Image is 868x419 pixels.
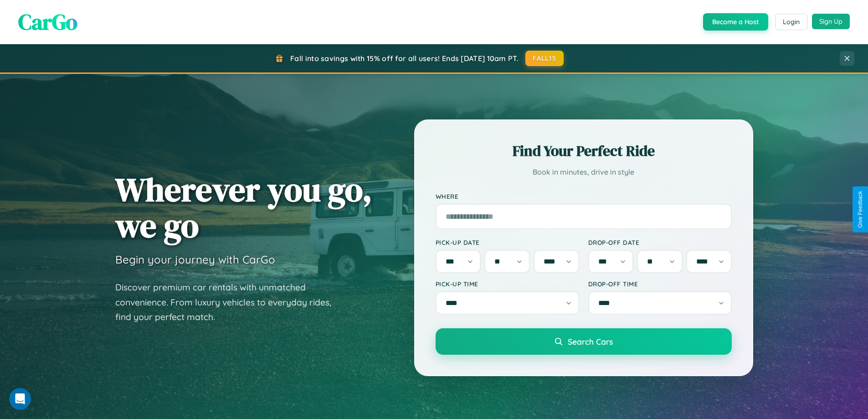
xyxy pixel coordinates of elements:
button: Become a Host [703,13,768,31]
h3: Begin your journey with CarGo [115,253,275,266]
div: Give Feedback [857,191,863,228]
h1: Wherever you go, we go [115,171,372,243]
span: CarGo [18,7,77,37]
h2: Find Your Perfect Ride [436,141,732,161]
p: Discover premium car rentals with unmatched convenience. From luxury vehicles to everyday rides, ... [115,280,343,325]
button: Login [775,14,807,30]
span: Search Cars [568,336,613,347]
label: Pick-up Time [436,280,579,288]
button: Sign Up [812,14,850,29]
label: Drop-off Time [588,280,732,288]
button: FALL15 [525,51,564,66]
label: Where [436,192,732,200]
iframe: Intercom live chat [9,388,31,410]
span: Fall into savings with 15% off for all users! Ends [DATE] 10am PT. [290,54,519,63]
p: Book in minutes, drive in style [436,166,732,179]
button: Search Cars [436,328,732,355]
label: Pick-up Date [436,238,579,246]
label: Drop-off Date [588,238,732,246]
